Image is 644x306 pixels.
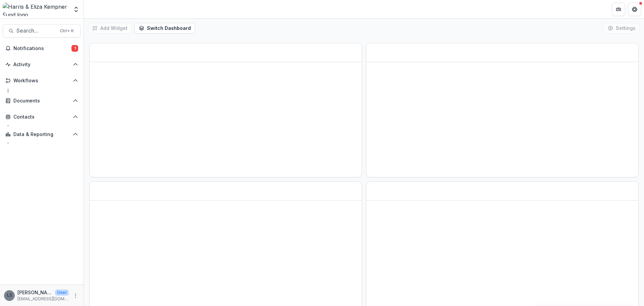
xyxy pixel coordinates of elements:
nav: breadcrumb [87,4,115,14]
button: Open Workflows [3,75,81,86]
p: [EMAIL_ADDRESS][DOMAIN_NAME] [17,296,69,302]
button: Switch Dashboard [135,23,195,34]
div: Lauren Scott [7,293,12,298]
div: Ctrl + K [59,27,75,35]
span: Data & Reporting [13,132,70,137]
button: Partners [612,3,625,16]
span: 1 [71,45,78,52]
button: Settings [603,23,640,34]
button: Add Widget [88,23,132,34]
span: Workflows [13,78,70,84]
button: More [71,292,79,300]
button: Get Help [628,3,641,16]
button: Search... [3,24,81,38]
button: Open Activity [3,59,81,70]
button: Open entity switcher [71,3,81,16]
span: Contacts [13,114,70,120]
button: Open Data & Reporting [3,129,81,140]
span: Search... [16,28,56,34]
span: Notifications [13,46,71,51]
span: Activity [13,62,70,68]
img: Harris & Eliza Kempner Fund logo [3,3,69,16]
span: Documents [13,98,70,104]
button: Notifications1 [3,43,81,54]
p: User [55,290,69,296]
button: Open Contacts [3,112,81,122]
button: Open Documents [3,95,81,106]
p: [PERSON_NAME] [17,289,52,296]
